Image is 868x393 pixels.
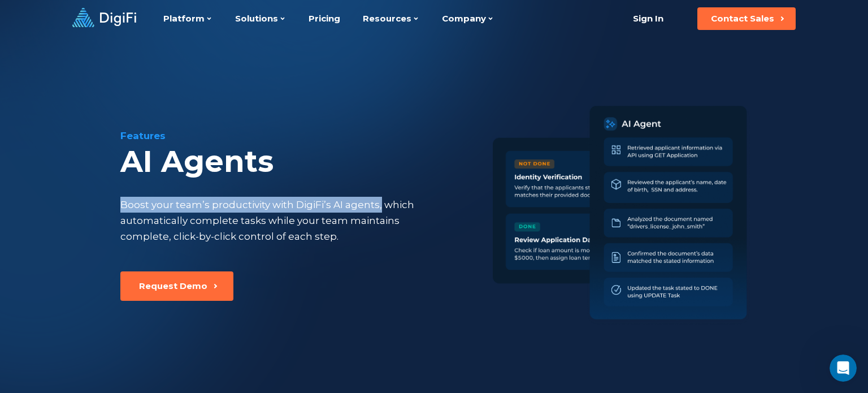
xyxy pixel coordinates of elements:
[830,355,857,382] iframe: Intercom live chat
[120,145,493,179] div: AI Agents
[120,197,441,244] div: Boost your team’s productivity with DigiFi’s AI agents, which automatically complete tasks while ...
[120,129,493,142] div: Features
[120,271,233,301] button: Request Demo
[619,7,677,30] a: Sign In
[697,7,796,30] button: Contact Sales
[139,280,207,292] div: Request Demo
[711,13,774,24] div: Contact Sales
